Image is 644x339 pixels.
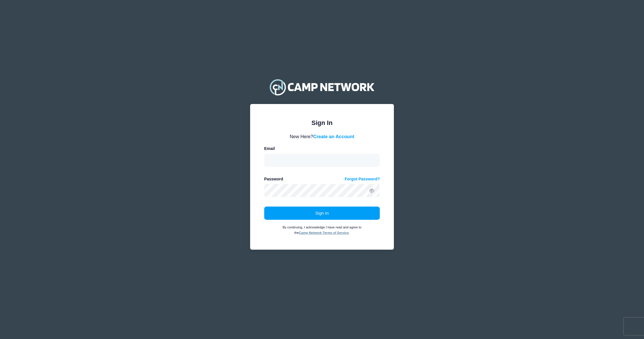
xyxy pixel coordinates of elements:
[264,207,380,220] button: Sign In
[267,76,377,99] img: Camp Network
[264,133,380,140] div: New Here?
[345,176,380,182] a: Forgot Password?
[264,176,283,182] label: Password
[283,226,361,235] small: By continuing, I acknowledge I have read and agree to the .
[313,134,354,139] a: Create an Account
[299,231,349,234] a: Camp Network Terms of Service
[264,146,275,152] label: Email
[264,118,380,128] div: Sign In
